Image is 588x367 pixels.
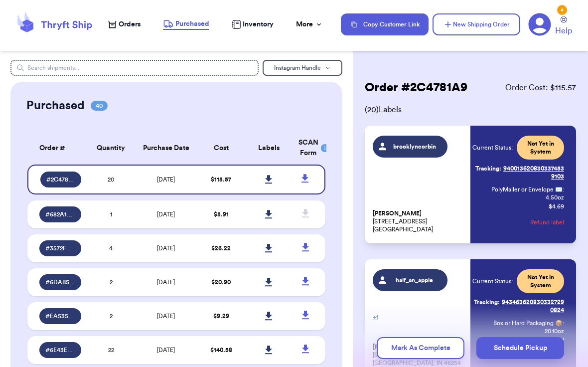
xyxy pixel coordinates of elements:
span: $ 20.90 [211,279,231,285]
span: [DATE] [157,347,175,353]
span: Order Cost: $ 115.57 [505,82,576,94]
span: PolyMailer or Envelope ✉️ [491,186,563,192]
span: + 1 [373,314,378,320]
span: [DATE] [157,313,175,319]
span: Inventory [243,19,274,29]
span: ( 20 ) Labels [365,104,576,116]
a: Help [555,16,572,37]
span: Tracking: [474,298,500,306]
span: 22 [108,347,114,353]
p: $ 4.69 [549,202,564,210]
span: Tracking: [475,165,501,173]
a: 4 [528,13,551,36]
span: 20 [108,177,114,183]
span: $ 5.91 [214,211,229,217]
a: Tracking:9400136208303374539103 [472,161,564,184]
span: brooklyncorbin [391,143,439,151]
p: [STREET_ADDRESS] [GEOGRAPHIC_DATA] [373,209,464,233]
input: Search shipments... [10,60,259,76]
span: : [563,185,564,193]
th: Purchase Date [135,132,197,165]
button: Mark As Complete [377,337,464,359]
span: 20.10 oz [545,327,564,335]
span: # 6DAB5425 [45,278,75,286]
span: $ 9.29 [213,313,229,319]
th: Quantity [87,132,135,165]
span: [DATE] [157,211,175,217]
span: 2 [110,279,113,285]
a: Inventory [232,19,274,29]
span: [PERSON_NAME] [373,210,422,217]
a: Purchased [163,19,209,30]
span: 40 [91,101,108,111]
span: Help [555,25,572,37]
button: Schedule Pickup [476,337,564,359]
span: 1 [110,211,112,217]
span: Purchased [175,19,209,29]
span: : [563,319,564,327]
span: # 2C4781A9 [46,176,75,183]
span: # 682A1AEC [45,210,75,218]
span: Box or Hard Packaging 📦 [493,320,563,326]
span: $ 26.22 [211,245,231,251]
span: $ 115.57 [211,177,231,183]
button: New Shipping Order [433,13,520,35]
th: Labels [245,132,293,165]
div: SCAN Form [298,138,313,159]
button: Refund label [530,211,564,233]
span: Not Yet in System [523,273,558,289]
div: More [296,19,323,29]
h2: Purchased [26,98,85,114]
span: [DATE] [157,177,175,183]
span: Instagram Handle [274,65,321,71]
span: 2 [110,313,113,319]
span: # 3572FDFE [45,244,75,252]
button: Instagram Handle [263,60,342,76]
span: $ 140.58 [210,347,232,353]
span: [DATE] [157,245,175,251]
span: [DATE] [157,279,175,285]
span: 4.50 oz [546,193,564,201]
span: Current Status: [472,277,513,285]
span: Not Yet in System [523,140,558,156]
th: Cost [197,132,245,165]
span: Current Status: [472,144,513,152]
a: Tracking:9434636208303327290824 [472,294,564,318]
span: half_an_apple [391,276,439,284]
span: # 6E43E901 [45,346,75,354]
h2: Order # 2C4781A9 [365,80,467,96]
span: Orders [119,19,141,29]
th: Order # [27,132,87,165]
a: Orders [108,19,141,29]
span: # EA535672 [45,312,75,320]
div: 4 [557,5,567,15]
span: 4 [109,245,113,251]
button: Copy Customer Link [341,13,429,35]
